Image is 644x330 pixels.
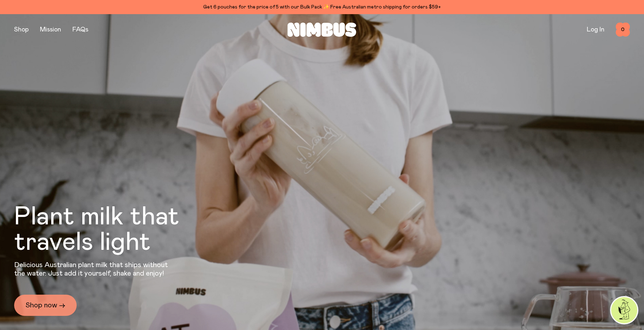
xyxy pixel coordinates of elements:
[14,295,77,316] a: Shop now →
[72,26,88,33] a: FAQs
[14,261,172,278] p: Delicious Australian plant milk that ships without the water. Just add it yourself, shake and enjoy!
[40,26,61,33] a: Mission
[611,297,637,323] img: agent
[14,204,218,255] h1: Plant milk that travels light
[616,23,630,37] button: 0
[587,26,604,33] a: Log In
[14,3,630,11] div: Get 6 pouches for the price of 5 with our Bulk Pack ✨ Free Australian metro shipping for orders $59+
